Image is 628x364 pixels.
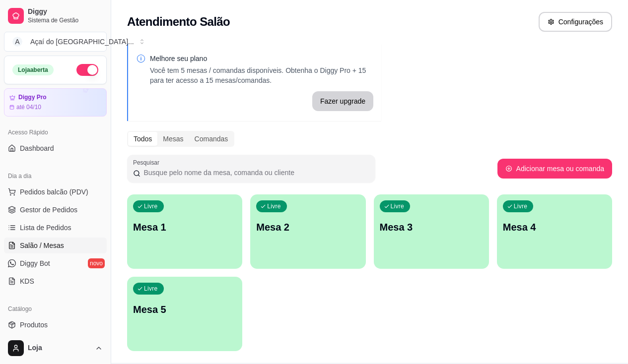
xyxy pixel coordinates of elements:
[30,37,134,47] div: Açaí do [GEOGRAPHIC_DATA] ...
[20,187,88,197] span: Pedidos balcão (PDV)
[20,143,54,153] span: Dashboard
[497,194,612,269] button: LivreMesa 4
[256,220,359,234] p: Mesa 2
[250,194,365,269] button: LivreMesa 2
[20,241,64,250] span: Salão / Mesas
[4,168,107,184] div: Dia a dia
[312,91,373,111] button: Fazer upgrade
[127,194,242,269] button: LivreMesa 1
[539,12,612,32] button: Configurações
[12,64,54,75] div: Loja aberta
[133,220,236,234] p: Mesa 1
[150,65,373,85] p: Você tem 5 mesas / comandas disponíveis. Obtenha o Diggy Pro + 15 para ter acesso a 15 mesas/coma...
[4,255,107,271] a: Diggy Botnovo
[189,132,234,146] div: Comandas
[497,159,612,179] button: Adicionar mesa ou comanda
[391,202,405,210] p: Livre
[380,220,483,234] p: Mesa 3
[127,14,230,30] h2: Atendimento Salão
[144,202,158,210] p: Livre
[20,205,77,215] span: Gestor de Pedidos
[4,4,107,28] a: DiggySistema de Gestão
[28,7,103,16] span: Diggy
[133,303,236,316] p: Mesa 5
[4,88,107,117] a: Diggy Proaté 04/10
[150,54,373,63] p: Melhore seu plano
[20,320,48,330] span: Produtos
[514,202,528,210] p: Livre
[144,285,158,293] p: Livre
[4,273,107,289] a: KDS
[12,37,22,47] span: A
[16,103,41,111] article: até 04/10
[503,220,606,234] p: Mesa 4
[4,32,107,52] button: Select a team
[76,64,98,76] button: Alterar Status
[4,238,107,253] a: Salão / Mesas
[4,124,107,140] div: Acesso Rápido
[4,301,107,317] div: Catálogo
[20,258,50,268] span: Diggy Bot
[20,223,71,233] span: Lista de Pedidos
[18,94,47,101] article: Diggy Pro
[4,336,107,360] button: Loja
[20,276,34,286] span: KDS
[374,194,489,269] button: LivreMesa 3
[28,344,91,353] span: Loja
[127,277,242,351] button: LivreMesa 5
[28,16,103,24] span: Sistema de Gestão
[4,220,107,236] a: Lista de Pedidos
[4,140,107,156] a: Dashboard
[140,168,369,178] input: Pesquisar
[4,317,107,333] a: Produtos
[267,202,281,210] p: Livre
[4,202,107,218] a: Gestor de Pedidos
[4,184,107,200] button: Pedidos balcão (PDV)
[157,132,189,146] div: Mesas
[128,132,157,146] div: Todos
[133,158,163,167] label: Pesquisar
